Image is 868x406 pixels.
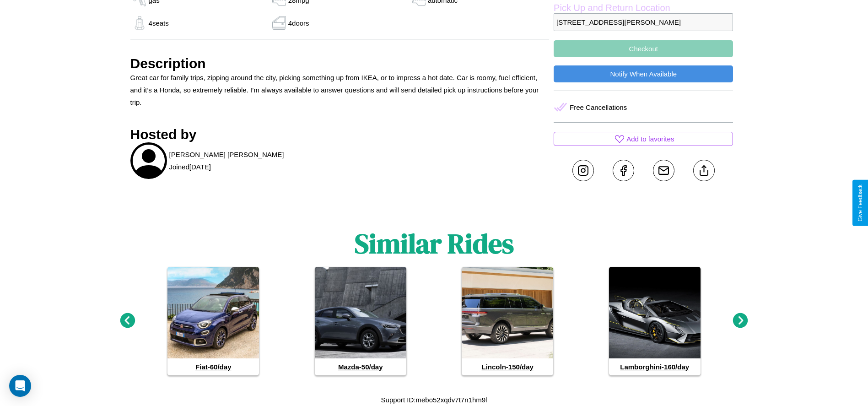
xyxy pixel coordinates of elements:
h1: Similar Rides [355,225,514,262]
button: Checkout [554,40,733,57]
a: Fiat-60/day [167,267,259,375]
div: Open Intercom Messenger [9,375,31,397]
a: Lamborghini-160/day [609,267,701,375]
h3: Hosted by [130,127,550,142]
h4: Lincoln - 150 /day [462,358,553,375]
h4: Fiat - 60 /day [167,358,259,375]
p: Support ID: mebo52xqdv7t7n1hm9l [381,394,487,406]
a: Mazda-50/day [315,267,406,375]
a: Lincoln-150/day [462,267,553,375]
p: [STREET_ADDRESS][PERSON_NAME] [554,13,733,31]
p: Great car for family trips, zipping around the city, picking something up from IKEA, or to impres... [130,71,550,108]
p: Joined [DATE] [169,161,211,173]
p: 4 doors [288,17,309,29]
h3: Description [130,56,550,71]
p: [PERSON_NAME] [PERSON_NAME] [169,148,284,161]
p: Free Cancellations [570,101,627,114]
img: gas [130,16,149,30]
div: Give Feedback [857,184,863,222]
h4: Mazda - 50 /day [315,358,406,375]
button: Add to favorites [554,132,733,146]
h4: Lamborghini - 160 /day [609,358,701,375]
p: Add to favorites [626,133,674,145]
p: 4 seats [149,17,169,29]
button: Notify When Available [554,65,733,82]
img: gas [270,16,288,30]
label: Pick Up and Return Location [554,3,733,13]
